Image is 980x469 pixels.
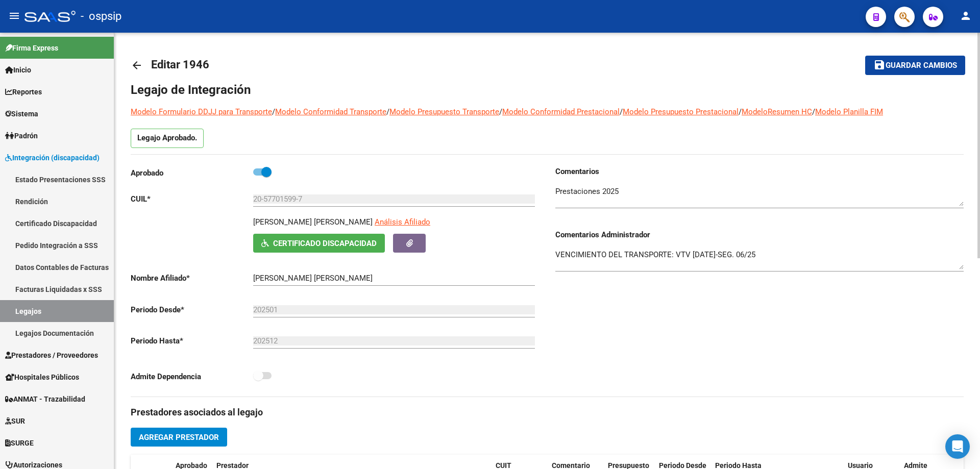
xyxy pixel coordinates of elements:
a: Modelo Formulario DDJJ para Transporte [131,107,272,116]
span: Hospitales Públicos [5,372,79,383]
mat-icon: menu [8,10,20,22]
h3: Prestadores asociados al legajo [131,405,964,419]
span: Inicio [5,64,31,76]
a: Modelo Presupuesto Transporte [389,107,499,116]
span: Firma Express [5,42,58,54]
span: Certificado Discapacidad [273,239,377,248]
h3: Comentarios [555,166,964,177]
h3: Comentarios Administrador [555,229,964,240]
p: Legajo Aprobado. [131,129,204,148]
p: Aprobado [131,167,253,179]
p: Admite Dependencia [131,371,253,382]
span: Análisis Afiliado [375,217,430,227]
span: Integración (discapacidad) [5,152,100,163]
span: Editar 1946 [151,58,209,71]
span: Prestadores / Proveedores [5,350,98,361]
span: Sistema [5,108,38,119]
mat-icon: person [960,10,972,22]
p: Periodo Hasta [131,335,253,347]
p: CUIL [131,193,253,205]
h1: Legajo de Integración [131,82,964,98]
span: ANMAT - Trazabilidad [5,393,85,405]
span: SURGE [5,437,34,449]
mat-icon: arrow_back [131,59,143,71]
span: - ospsip [81,5,121,28]
a: Modelo Presupuesto Prestacional [623,107,739,116]
a: Modelo Conformidad Prestacional [502,107,620,116]
a: Modelo Planilla FIM [815,107,883,116]
a: Modelo Conformidad Transporte [275,107,386,116]
a: ModeloResumen HC [742,107,812,116]
p: Periodo Desde [131,304,253,315]
span: SUR [5,415,25,427]
span: Agregar Prestador [139,433,219,442]
mat-icon: save [873,59,886,71]
button: Agregar Prestador [131,428,227,447]
button: Guardar cambios [865,56,965,75]
p: [PERSON_NAME] [PERSON_NAME] [253,216,373,228]
span: Padrón [5,130,38,141]
p: Nombre Afiliado [131,273,253,284]
button: Certificado Discapacidad [253,234,385,253]
div: Open Intercom Messenger [945,434,970,459]
span: Guardar cambios [886,61,957,70]
span: Reportes [5,86,42,97]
